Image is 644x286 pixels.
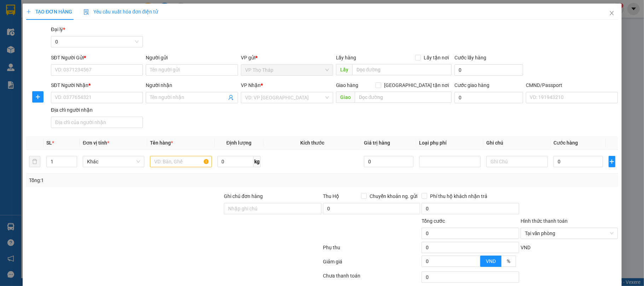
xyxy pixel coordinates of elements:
input: Cước lấy hàng [454,64,523,76]
input: 0 [364,156,413,167]
div: Tổng: 1 [29,176,249,184]
span: [GEOGRAPHIC_DATA] tận nơi [381,81,452,89]
button: Close [602,4,621,23]
input: Cước giao hàng [454,92,523,103]
div: Giảm giá [322,258,421,270]
span: Tổng cước [422,218,445,224]
input: Ghi chú đơn hàng [224,203,321,214]
th: Ghi chú [483,136,551,150]
span: Lấy [336,64,352,75]
span: Kích thước [300,140,324,146]
span: TẠO ĐƠN HÀNG [26,9,72,14]
label: Cước lấy hàng [454,55,486,60]
div: SĐT Người Gửi [51,54,143,62]
span: Khác [87,156,140,167]
div: Địa chỉ người nhận [51,106,143,114]
div: Người gửi [146,54,238,62]
span: VP Thọ Tháp [245,65,329,75]
span: Cước hàng [553,140,578,146]
label: Cước giao hàng [454,82,489,88]
h1: 0865916495 [9,33,138,45]
span: Yêu cầu xuất hóa đơn điện tử [83,9,158,14]
div: CMND/Passport [526,81,618,89]
span: Định lượng [226,140,251,146]
input: Địa chỉ của người nhận [51,117,143,128]
h1: Tâm [9,45,138,57]
span: close [609,10,614,16]
span: Lấy hàng [336,55,356,60]
span: Đơn vị tính [83,140,109,146]
input: VD: Bàn, Ghế [150,156,211,167]
span: Giao [336,92,354,103]
label: Hình thức thanh toán [521,218,568,224]
input: Ghi Chú [486,156,548,167]
span: VND [521,245,530,250]
span: environment [9,25,15,31]
span: Tại văn phòng [525,228,614,239]
span: Chuyển khoản ng. gửi [367,192,420,200]
th: Loại phụ phí [416,136,483,150]
span: kg [254,156,261,167]
div: Phụ thu [322,244,421,256]
span: plus [33,94,43,100]
b: GỬI : VP Thọ Tháp [9,11,89,23]
span: Giao hàng [336,82,358,88]
input: Dọc đường [352,64,452,75]
span: Tên hàng [150,140,173,146]
span: plus [609,159,615,164]
span: plus [26,9,31,14]
button: delete [29,156,40,167]
span: Giá trị hàng [364,140,390,146]
span: VP Nhận [241,82,261,88]
span: Phí thu hộ khách nhận trả [427,192,490,200]
span: SL [46,140,52,146]
span: Đại lý [51,27,65,32]
button: plus [609,156,615,167]
label: Ghi chú đơn hàng [224,193,263,199]
span: Thu Hộ [323,193,339,199]
div: Chưa thanh toán [322,272,421,284]
div: Người nhận [146,81,238,89]
span: Lấy tận nơi [421,54,452,62]
span: 0 [55,36,139,47]
span: % [507,258,510,264]
div: VP gửi [241,54,333,62]
img: icon [83,9,89,15]
span: VND [486,258,496,264]
div: SĐT Người Nhận [51,81,143,89]
li: Số 4 Phố Thọ Tháp [9,23,138,33]
input: Dọc đường [354,92,452,103]
button: plus [32,91,43,103]
span: user-add [228,95,234,100]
